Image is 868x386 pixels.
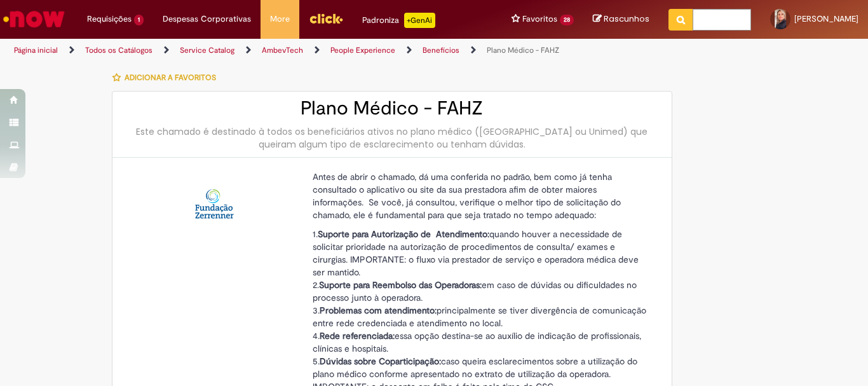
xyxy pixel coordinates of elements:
button: Adicionar a Favoritos [112,64,223,91]
div: Padroniza [362,13,435,28]
a: Benefícios [423,45,459,55]
strong: Rede referenciada: [320,330,395,341]
strong: Dúvidas sobre Coparticipação: [320,355,441,367]
img: Plano Médico - FAHZ [194,183,234,224]
button: Pesquisar [668,9,693,31]
a: Service Catalog [180,45,234,55]
span: Favoritos [522,13,557,25]
span: Rascunhos [604,13,649,25]
span: Despesas Corporativas [163,13,251,25]
a: Página inicial [14,45,58,55]
ul: Trilhas de página [10,39,569,62]
strong: Suporte para Autorização de Atendimento: [318,228,489,240]
img: ServiceNow [1,6,67,32]
a: Todos os Catálogos [85,45,153,55]
span: 1 [134,15,144,25]
img: click_logo_yellow_360x200.png [309,9,343,28]
span: [PERSON_NAME] [794,13,858,24]
div: Este chamado é destinado à todos os beneficiários ativos no plano médico ([GEOGRAPHIC_DATA] ou Un... [125,125,659,151]
p: Antes de abrir o chamado, dá uma conferida no padrão, bem como já tenha consultado o aplicativo o... [313,170,649,221]
a: Rascunhos [593,13,649,25]
p: +GenAi [404,13,435,28]
span: Requisições [87,13,132,25]
span: 28 [560,15,574,25]
a: AmbevTech [262,45,303,55]
strong: Problemas com atendimento: [320,305,437,316]
a: People Experience [330,45,395,55]
h2: Plano Médico - FAHZ [125,98,659,119]
span: Adicionar a Favoritos [125,72,216,83]
span: More [270,13,290,25]
a: Plano Médico - FAHZ [487,45,559,55]
strong: Suporte para Reembolso das Operadoras: [319,279,482,291]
